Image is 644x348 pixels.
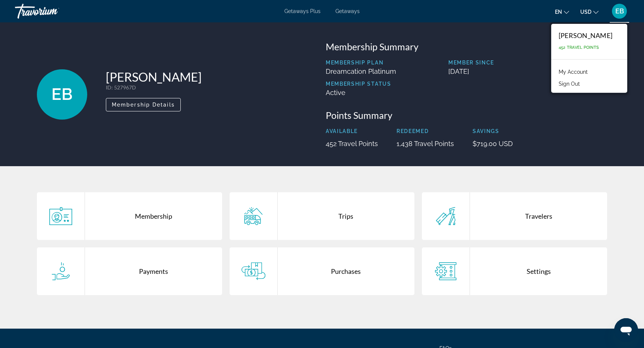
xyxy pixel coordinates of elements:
[559,31,612,39] div: [PERSON_NAME]
[559,45,599,50] span: 452 Travel Points
[106,69,202,84] h1: [PERSON_NAME]
[85,192,222,240] div: Membership
[470,247,607,295] div: Settings
[278,192,415,240] div: Trips
[335,8,360,14] a: Getaways
[448,67,607,75] p: [DATE]
[615,7,624,15] span: EB
[614,318,638,342] iframe: Button to launch messaging window, conversation in progress
[230,192,415,240] a: Trips
[326,41,607,52] h3: Membership Summary
[470,192,607,240] div: Travelers
[37,192,222,240] a: Membership
[284,8,321,14] a: Getaways Plus
[326,81,396,87] p: Membership Status
[473,140,513,148] p: $719.00 USD
[106,84,202,91] p: : 527967D
[580,9,591,15] span: USD
[51,85,73,104] span: EB
[397,140,454,148] p: 1,438 Travel Points
[326,140,378,148] p: 452 Travel Points
[610,3,629,19] button: User Menu
[555,6,569,17] button: Change language
[106,99,181,108] a: Membership Details
[112,102,175,108] span: Membership Details
[555,9,562,15] span: en
[106,84,111,91] span: ID
[580,6,599,17] button: Change currency
[278,247,415,295] div: Purchases
[85,247,222,295] div: Payments
[326,110,607,121] h3: Points Summary
[106,98,181,111] button: Membership Details
[326,128,378,134] p: Available
[422,192,607,240] a: Travelers
[422,247,607,295] a: Settings
[397,128,454,134] p: Redeemed
[448,60,607,66] p: Member Since
[230,247,415,295] a: Purchases
[326,89,396,97] p: Active
[15,1,89,21] a: Travorium
[555,79,584,89] button: Sign Out
[326,67,396,75] p: Dreamcation Platinum
[326,60,396,66] p: Membership Plan
[473,128,513,134] p: Savings
[555,67,591,77] a: My Account
[37,247,222,295] a: Payments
